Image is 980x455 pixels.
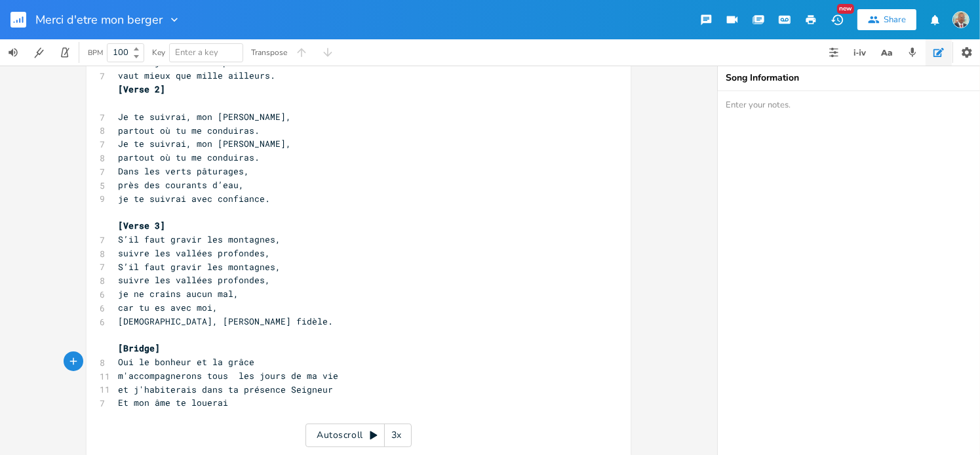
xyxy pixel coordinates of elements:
span: partout où tu me conduiras. [118,151,260,163]
span: [DEMOGRAPHIC_DATA], [PERSON_NAME] fidèle. [118,315,333,327]
div: BPM [88,49,103,56]
button: Share [857,9,916,30]
span: Et mon âme te louerai [118,397,228,408]
span: S’il faut gravir les montagnes, [118,261,281,273]
span: Merci d'etre mon berger [35,14,163,26]
img: NODJIBEYE CHERUBIN [952,11,970,28]
span: [Verse 2] [118,83,165,95]
div: 3x [385,424,408,447]
span: suivre les vallées profondes, [118,274,270,286]
div: Song Information [726,73,972,83]
div: Share [884,14,906,26]
div: New [837,4,854,14]
span: [Bridge] [118,342,160,354]
span: suivre les vallées profondes, [118,247,270,259]
span: S’il faut gravir les montagnes, [118,233,281,245]
span: je te suivrai avec confiance. [118,193,270,205]
span: et j'habiterais dans ta présence Seigneur [118,384,333,395]
button: New [824,8,850,31]
span: vaut mieux que mille ailleurs. [118,69,275,81]
span: Dans les verts pâturages, [118,165,249,177]
div: Key [152,49,165,56]
span: partout où tu me conduiras. [118,125,260,136]
span: Oui le bonheur et la grâce [118,356,254,368]
span: m'accompagnerons tous les jours de ma vie [118,370,338,382]
div: Autoscroll [305,424,412,447]
span: car un jour dans ta présence [118,56,265,68]
span: Je te suivrai, mon [PERSON_NAME], [118,111,291,123]
span: car tu es avec moi, [118,302,218,313]
span: je ne crains aucun mal, [118,288,239,300]
span: Je te suivrai, mon [PERSON_NAME], [118,138,291,149]
span: [Verse 3] [118,220,165,231]
span: Enter a key [175,47,218,58]
span: près des courants d’eau, [118,179,244,191]
div: Transpose [251,49,287,56]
